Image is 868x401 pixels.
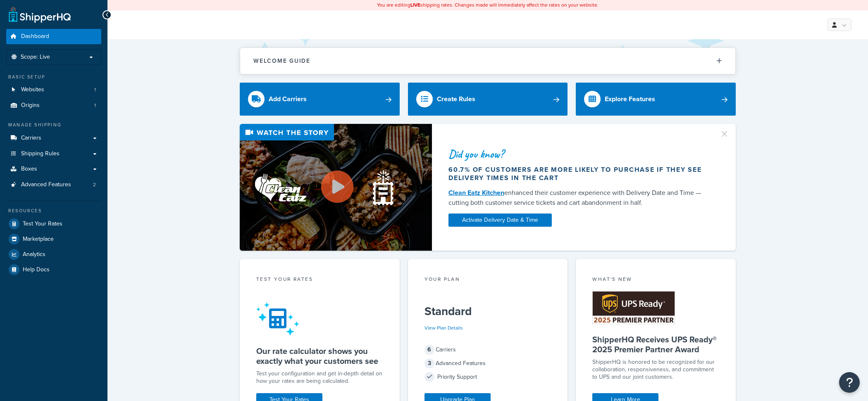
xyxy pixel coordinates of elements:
p: ShipperHQ is honored to be recognized for our collaboration, responsiveness, and commitment to UP... [592,358,719,381]
b: LIVE [410,1,420,9]
span: Shipping Rules [21,150,60,157]
a: Dashboard [6,29,101,44]
span: 3 [424,358,434,368]
img: Video thumbnail [240,124,432,251]
span: Carriers [21,135,41,142]
div: Test your configuration and get in-depth detail on how your rates are being calculated. [256,370,383,385]
div: Create Rules [437,93,475,105]
div: Manage Shipping [6,121,101,128]
h5: Our rate calculator shows you exactly what your customers see [256,346,383,366]
a: View Plan Details [424,324,463,332]
div: Carriers [424,344,551,356]
span: 6 [424,345,434,355]
a: Advanced Features2 [6,177,101,192]
span: Boxes [21,166,37,173]
div: Your Plan [424,275,551,285]
a: Explore Features [576,83,736,116]
li: Websites [6,82,101,97]
h5: ShipperHQ Receives UPS Ready® 2025 Premier Partner Award [592,335,719,354]
span: Advanced Features [21,181,71,188]
h5: Standard [424,305,551,318]
a: Create Rules [408,83,568,116]
div: Advanced Features [424,358,551,369]
span: 1 [94,102,96,109]
span: 2 [93,181,96,188]
div: Basic Setup [6,74,101,81]
a: Add Carriers [240,83,400,116]
span: Origins [21,102,40,109]
div: Explore Features [605,93,655,105]
div: Add Carriers [269,93,307,105]
div: Did you know? [448,148,710,160]
a: Origins1 [6,98,101,113]
a: Boxes [6,161,101,177]
span: Help Docs [23,266,50,273]
a: Test Your Rates [6,216,101,231]
span: 1 [94,86,96,93]
li: Advanced Features [6,177,101,192]
a: Carriers [6,131,101,146]
a: Websites1 [6,82,101,97]
a: Activate Delivery Date & Time [448,214,552,227]
span: Scope: Live [21,54,50,61]
span: Analytics [23,251,45,258]
button: Open Resource Center [839,372,860,393]
div: Priority Support [424,371,551,383]
button: Welcome Guide [240,48,735,74]
a: Help Docs [6,262,101,277]
span: Test Your Rates [23,221,62,228]
h2: Welcome Guide [253,58,310,64]
span: Websites [21,86,44,93]
span: Dashboard [21,33,49,40]
div: 60.7% of customers are more likely to purchase if they see delivery times in the cart [448,166,710,182]
a: Analytics [6,247,101,262]
a: Marketplace [6,232,101,247]
a: Shipping Rules [6,146,101,161]
span: Marketplace [23,236,54,243]
div: enhanced their customer experience with Delivery Date and Time — cutting both customer service ti... [448,188,710,208]
li: Origins [6,98,101,113]
div: Resources [6,207,101,214]
a: Clean Eatz Kitchen [448,188,504,197]
div: Test your rates [256,275,383,285]
div: What's New [592,275,719,285]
